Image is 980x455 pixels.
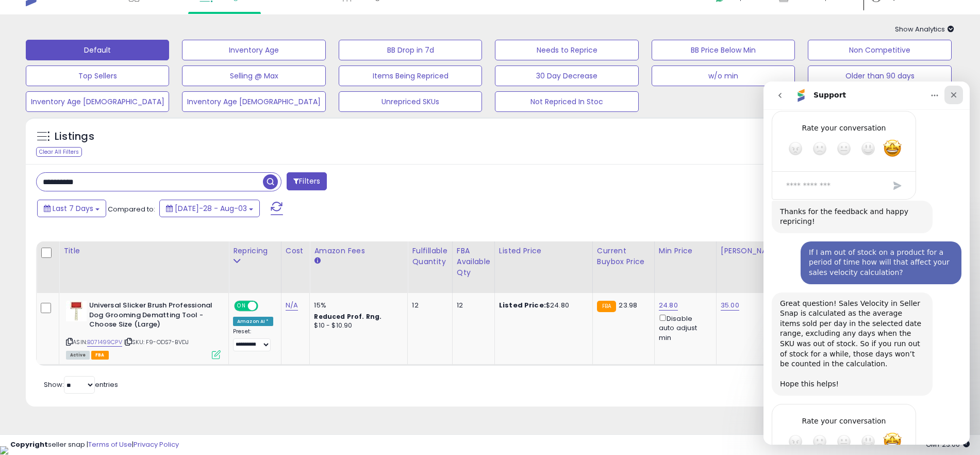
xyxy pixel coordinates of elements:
button: BB Price Below Min [652,40,795,60]
button: Unrepriced SKUs [339,91,482,112]
div: $24.80 [499,301,585,310]
b: Universal Slicker Brush Professional Dog Grooming Dematting Tool - Choose Size (Large) [89,301,214,332]
a: Terms of Use [88,440,132,449]
div: Repricing [233,246,277,256]
button: Last 7 Days [37,200,106,217]
strong: Copyright [10,440,48,449]
b: Reduced Prof. Rng. [314,312,381,321]
div: seller snap | | [10,440,179,450]
div: Listed Price [499,246,588,256]
div: Support says… [8,322,198,424]
b: Listed Price: [499,300,546,310]
button: Needs to Reprice [495,40,638,60]
button: Inventory Age [DEMOGRAPHIC_DATA] [182,91,325,112]
div: FBA Available Qty [457,246,490,278]
div: Disable auto adjust min [659,313,708,343]
div: Clear All Filters [36,147,82,157]
small: FBA [597,301,616,312]
div: 12 [412,301,444,310]
div: Current Buybox Price [597,246,650,267]
button: 30 Day Decrease [495,66,638,86]
div: Title [63,246,224,256]
span: Great [97,353,112,367]
span: Bad [49,353,63,367]
button: Items Being Repriced [339,66,482,86]
button: [DATE]-28 - Aug-03 [159,200,260,217]
span: Compared to: [108,204,155,214]
div: 12 [457,301,487,310]
span: [DATE]-28 - Aug-03 [175,203,247,214]
div: $10 - $10.90 [314,321,400,330]
span: OFF [257,302,273,311]
span: 23.98 [619,300,637,310]
div: Preset: [233,328,273,351]
button: w/o min [652,66,795,86]
div: ASIN: [66,301,221,358]
a: N/A [286,300,298,311]
div: [PERSON_NAME] [721,246,782,256]
div: Rate your conversation [19,333,142,346]
img: 41sr8-gkBLL._SL40_.jpg [66,301,87,321]
span: OK [73,353,88,367]
span: Show Analytics [895,24,954,34]
span: Last 7 Days [53,203,93,214]
span: | SKU: F9-ODS7-BVDJ [124,338,189,346]
small: Amazon Fees. [314,256,320,266]
iframe: Intercom live chat [763,82,970,445]
button: Not Repriced In Stoc [495,91,638,112]
button: BB Drop in 7d [339,40,482,60]
button: Selling @ Max [182,66,325,86]
a: 24.80 [659,300,678,311]
h5: Listings [55,129,94,144]
div: Cost [286,246,306,256]
button: Inventory Age [DEMOGRAPHIC_DATA] [26,91,169,112]
span: FBA [91,351,109,360]
div: Amazon Fees [314,246,403,256]
div: Fulfillable Quantity [412,246,447,267]
span: Show: entries [44,380,118,389]
button: Inventory Age [182,40,325,60]
a: Privacy Policy [134,440,179,449]
span: ON [235,302,248,311]
span: All listings currently available for purchase on Amazon [66,351,90,360]
button: Top Sellers [26,66,169,86]
button: Filters [287,172,327,190]
div: Min Price [659,246,712,256]
button: Older than 90 days [808,66,951,86]
a: B071499CPV [87,338,122,347]
a: 35.00 [721,300,739,311]
span: Terrible [25,353,39,367]
button: Default [26,40,169,60]
div: Amazon AI * [233,317,273,326]
div: 15% [314,301,400,310]
button: Non Competitive [808,40,951,60]
span: Amazing [120,351,138,369]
